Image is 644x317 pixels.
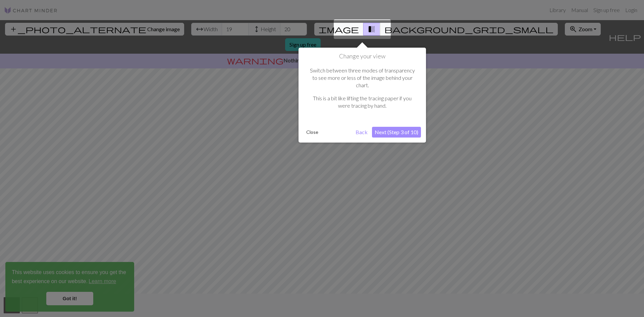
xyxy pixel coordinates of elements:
p: Switch between three modes of transparency to see more or less of the image behind your chart. [307,67,418,89]
button: Close [304,127,321,137]
h1: Change your view [304,53,421,60]
button: Next (Step 3 of 10) [372,127,421,138]
div: Change your view [299,48,426,143]
button: Back [353,127,370,138]
p: This is a bit like lifting the tracing paper if you were tracing by hand. [307,95,418,110]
